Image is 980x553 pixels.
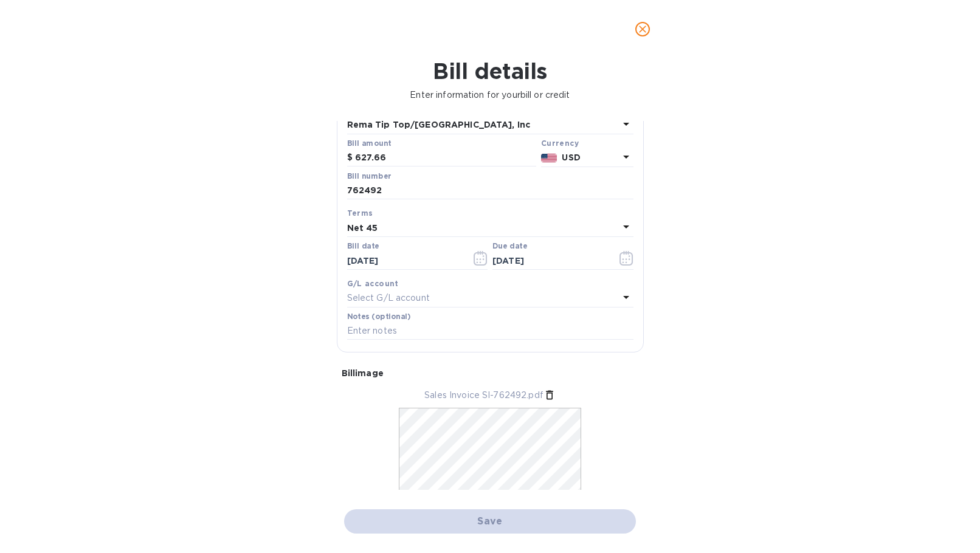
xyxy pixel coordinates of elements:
input: Enter notes [347,322,633,340]
p: Select G/L account [347,292,430,304]
div: $ [347,149,355,167]
input: Select date [347,252,462,270]
label: Notes (optional) [347,313,411,320]
input: $ Enter bill amount [355,149,536,167]
p: Bill image [342,367,639,379]
h1: Bill details [10,58,970,84]
p: Enter information for your bill or credit [10,89,970,101]
input: Due date [492,252,607,270]
b: Terms [347,208,373,218]
label: Due date [492,243,527,250]
b: Rema Tip Top/[GEOGRAPHIC_DATA], Inc [347,120,531,129]
p: Sales Invoice SI-762492.pdf [424,389,543,402]
button: close [628,15,657,44]
b: USD [562,153,580,162]
label: Bill number [347,173,391,180]
img: USD [541,154,557,162]
b: Currency [541,139,579,148]
input: Enter bill number [347,182,633,200]
label: Bill date [347,243,379,250]
b: Net 45 [347,223,378,233]
label: Bill amount [347,140,391,147]
b: G/L account [347,279,399,288]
